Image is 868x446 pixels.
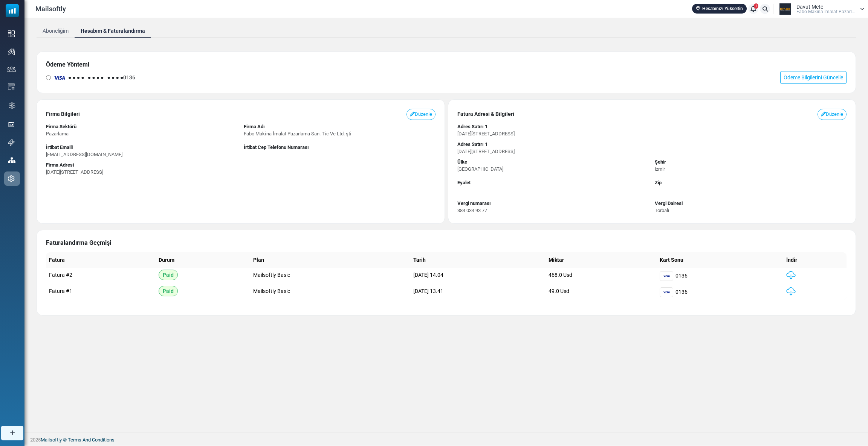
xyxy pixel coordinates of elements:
th: Kart Sonu [657,252,783,268]
span: [DATE][STREET_ADDRESS] [457,131,515,137]
img: dashboard-icon.svg [8,30,15,37]
span: [DATE][STREET_ADDRESS] [457,149,515,154]
span: 0136 [68,74,135,82]
span: Paid [159,286,178,296]
span: Adres Satırı 1 [457,124,487,129]
td: [DATE] 13.41 [410,284,546,300]
th: İndir [783,252,847,268]
span: Eyalet [457,180,471,185]
span: 384 034 93 77 [457,208,487,213]
span: Mailsoftly [35,4,66,14]
a: Hesabınızı Yükseltin [692,4,747,14]
span: translation missing: tr.layouts.footer.terms_and_conditions [68,437,115,443]
img: landing_pages.svg [8,121,15,128]
img: workflow.svg [8,101,16,110]
td: 468.0 Usd [546,268,657,284]
span: [EMAIL_ADDRESS][DOMAIN_NAME] [46,152,122,157]
img: support-icon.svg [8,139,15,146]
span: Adres Satırı 1 [457,141,487,147]
span: Fatura Adresi & Bilgileri [457,110,514,118]
span: Firma Sektörü [46,124,76,129]
h6: Faturalandırma Geçmişi [46,239,847,246]
a: Terms And Conditions [68,437,115,443]
span: ● ● ● ● ● ● ● ● ● ● ● ● [68,74,123,80]
span: İrtibat Cep Telefonu Numarası [244,144,309,150]
span: Ülke [457,159,467,165]
span: - [457,187,459,193]
span: Davut Mete [796,4,823,9]
span: Zip [655,180,662,185]
a: Ödeme Bilgilerini Güncelle [780,71,847,84]
td: 49.0 Usd [546,284,657,300]
span: [DATE][STREET_ADDRESS] [46,169,103,175]
th: Miktar [546,252,657,268]
td: Fatura #1 [46,284,156,300]
span: izmir [655,166,665,172]
a: Mailsoftly © [41,437,67,443]
span: İrtibat Emaili [46,144,73,150]
span: Vergi numarası [457,200,491,206]
footer: 2025 [24,432,868,446]
img: mailsoftly_icon_blue_white.svg [6,4,19,17]
span: 0136 [675,272,688,280]
th: Fatura [46,252,156,268]
span: [GEOGRAPHIC_DATA] [457,166,503,172]
span: 0136 [675,288,688,296]
img: campaigns-icon.png [8,49,15,55]
th: Durum [156,252,250,268]
th: Plan [250,252,411,268]
span: - [655,187,656,193]
a: User Logo Davut Mete Fabo Maki̇na İmalat Pazarl... [776,3,864,15]
td: Mailsoftly Basic [250,268,411,284]
a: Aboneliğim [37,24,75,38]
span: Şehir [655,159,666,165]
img: email-templates-icon.svg [8,83,15,90]
td: Fatura #2 [46,268,156,284]
a: 1 [748,4,758,14]
a: Düzenle [818,109,847,120]
span: 1 [754,3,758,9]
a: Hesabım & Faturalandırma [75,24,151,38]
th: Tarih [410,252,546,268]
h6: Ödeme Yöntemi [46,61,847,68]
td: [DATE] 14.04 [410,268,546,284]
td: Mailsoftly Basic [250,284,411,300]
span: Firma Adresi [46,162,74,168]
img: settings-icon.svg [8,175,15,182]
span: Firma Adı [244,124,265,129]
img: contacts-icon.svg [7,67,16,72]
a: Düzenle [406,109,436,120]
span: Torbalı [655,208,669,213]
span: Vergi Dairesi [655,200,683,206]
span: Fabo Maki̇na İmalat Pazarl... [796,9,855,14]
span: Paid [159,270,178,280]
img: User Logo [776,3,795,15]
span: Fabo Maki̇na İmalat Pazarlama San. Ti̇c Ve Ltd. şti̇ [244,131,351,137]
span: Firma Bilgileri [46,110,80,118]
span: Pazarlama [46,131,69,137]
